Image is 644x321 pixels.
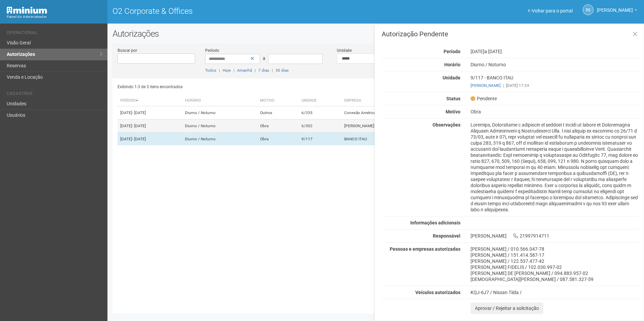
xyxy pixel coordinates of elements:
[471,96,497,102] span: Pendente
[465,233,644,239] div: [PERSON_NAME] 21997914711
[118,119,182,133] td: [DATE]
[258,68,269,73] a: 7 dias
[299,119,342,133] td: 6/302
[219,68,220,73] span: |
[465,75,644,88] div: 9/117 - BANCO ITAU
[484,49,502,54] span: a [DATE]
[7,7,47,14] img: Minium
[337,47,352,53] label: Unidade
[446,109,460,114] strong: Motivo
[205,68,216,73] a: Todos
[237,68,252,73] a: Amanhã
[112,29,639,39] h2: Autorizações
[182,95,257,106] th: Horário
[465,122,644,213] div: Loremips, Dolorsitame c adipiscin el seddoei t incidi ut labore et Doloremagna Aliquaen Adminimve...
[444,49,460,54] strong: Período
[471,302,543,314] button: Aprovar / Rejeitar a solicitação
[465,109,644,115] div: Obra
[118,106,182,119] td: [DATE]
[276,68,289,73] a: 30 dias
[233,68,234,73] span: |
[257,119,299,133] td: Obra
[471,289,639,295] div: KQJ-6J7 / Nissan Tiida /
[272,68,273,73] span: |
[471,270,639,276] div: [PERSON_NAME] DE [PERSON_NAME] / 094.883.957-02
[415,290,460,295] strong: Veículos autorizados
[342,133,467,146] td: BANCO ITAU
[118,95,182,106] th: Período
[471,252,639,258] div: [PERSON_NAME] / 151.414.587-17
[410,220,460,225] strong: Informações adicionais
[471,258,639,264] div: [PERSON_NAME] / 122.537.477-42
[382,31,639,37] h3: Autorização Pendente
[471,264,639,270] div: [PERSON_NAME] FIDELIS / 102.030.997-02
[503,83,504,88] span: |
[465,48,644,55] div: [DATE]
[443,75,460,80] strong: Unidade
[182,133,257,146] td: Diurno / Noturno
[7,91,102,98] li: Cadastros
[390,246,460,252] strong: Pessoas e empresas autorizadas
[299,106,342,119] td: 6/335
[471,246,639,252] div: [PERSON_NAME] / 010.566.047-78
[342,95,467,106] th: Empresa
[471,83,501,88] a: [PERSON_NAME]
[444,62,460,67] strong: Horário
[112,7,371,15] h1: O2 Corporate & Offices
[583,4,593,15] a: RS
[342,119,467,133] td: [PERSON_NAME] ADVOGADOS
[471,82,639,88] div: [DATE] 17:24
[257,106,299,119] td: Outros
[257,95,299,106] th: Motivo
[118,133,182,146] td: [DATE]
[132,137,146,141] span: - [DATE]
[7,14,102,20] div: Painel do Administrador
[597,8,637,14] a: [PERSON_NAME]
[118,82,374,92] div: Exibindo 1-3 de 3 itens encontrados
[182,119,257,133] td: Diurno / Noturno
[182,106,257,119] td: Diurno / Noturno
[132,110,146,115] span: - [DATE]
[257,133,299,146] td: Obra
[263,56,265,61] span: a
[223,68,231,73] a: Hoje
[132,123,146,128] span: - [DATE]
[465,62,644,68] div: Diurno / Noturno
[342,106,467,119] td: Conexão Américas
[255,68,256,73] span: |
[299,95,342,106] th: Unidade
[7,30,102,37] li: Operacional
[471,276,639,282] div: [DEMOGRAPHIC_DATA][PERSON_NAME] / 087.581.327-59
[446,96,460,101] strong: Status
[528,8,573,13] a: Voltar para o portal
[118,47,137,53] label: Buscar por
[299,133,342,146] td: 9/117
[205,47,219,53] label: Período
[433,233,460,239] strong: Responsável
[597,1,633,13] span: Rayssa Soares Ribeiro
[432,122,460,128] strong: Observações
